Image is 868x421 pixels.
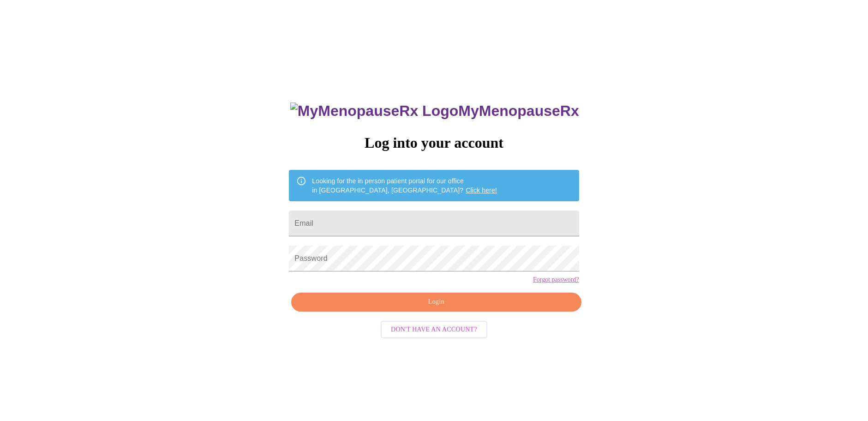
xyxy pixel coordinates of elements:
span: Login [302,296,570,308]
span: Don't have an account? [391,324,477,336]
a: Click here! [466,186,497,194]
button: Login [291,293,581,312]
h3: MyMenopauseRx [290,102,579,120]
a: Forgot password? [533,276,579,283]
img: MyMenopauseRx Logo [290,102,458,120]
a: Don't have an account? [378,325,490,333]
button: Don't have an account? [381,321,487,339]
h3: Log into your account [289,134,579,151]
div: Looking for the in person patient portal for our office in [GEOGRAPHIC_DATA], [GEOGRAPHIC_DATA]? [312,173,497,198]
